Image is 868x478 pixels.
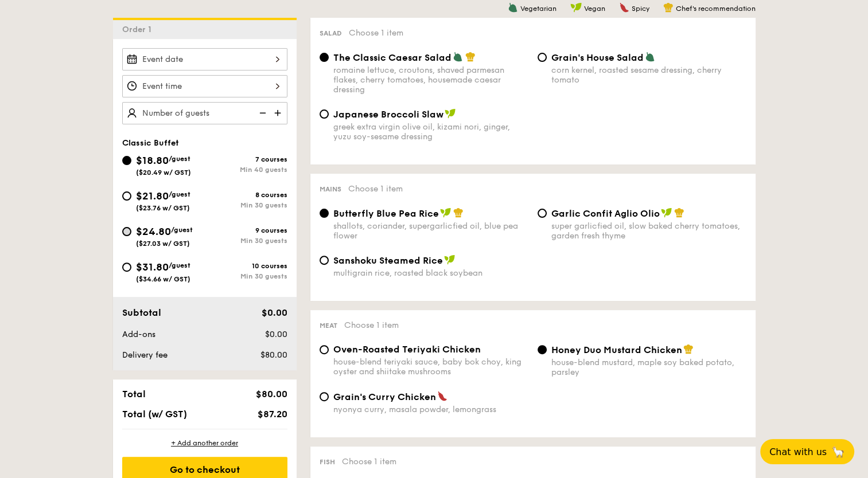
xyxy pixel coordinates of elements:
img: icon-chef-hat.a58ddaea.svg [663,2,674,13]
span: Meat [320,322,337,330]
span: /guest [169,190,190,198]
img: icon-vegan.f8ff3823.svg [440,207,451,218]
div: Min 30 guests [205,272,287,280]
img: icon-vegetarian.fe4039eb.svg [645,52,655,62]
img: icon-chef-hat.a58ddaea.svg [674,207,684,218]
img: icon-vegan.f8ff3823.svg [444,254,456,265]
span: Butterfly Blue Pea Rice [333,208,439,219]
div: house-blend mustard, maple soy baked potato, parsley [551,358,746,377]
span: Fish [320,458,335,466]
span: Garlic Confit Aglio Olio [551,208,660,219]
span: ($20.49 w/ GST) [136,169,191,177]
span: $18.80 [136,154,169,167]
div: house-blend teriyaki sauce, baby bok choy, king oyster and shiitake mushrooms [333,357,528,377]
span: Choose 1 item [344,320,399,330]
img: icon-add.58712e84.svg [270,102,287,124]
img: icon-spicy.37a8142b.svg [619,2,629,13]
input: Event time [122,75,287,97]
div: nyonya curry, masala powder, lemongrass [333,405,528,414]
div: Min 30 guests [205,237,287,245]
div: multigrain rice, roasted black soybean [333,268,528,278]
input: Grain's House Saladcorn kernel, roasted sesame dressing, cherry tomato [538,53,547,62]
span: Chef's recommendation [676,5,756,13]
span: /guest [169,155,190,163]
button: Chat with us🦙 [760,439,854,464]
span: Spicy [632,5,649,13]
img: icon-vegan.f8ff3823.svg [445,108,456,119]
input: Sanshoku Steamed Ricemultigrain rice, roasted black soybean [320,256,329,265]
img: icon-vegetarian.fe4039eb.svg [508,2,518,13]
div: 8 courses [205,191,287,199]
span: /guest [169,261,190,269]
span: $0.00 [261,307,287,318]
span: Classic Buffet [122,138,179,148]
input: Grain's Curry Chickennyonya curry, masala powder, lemongrass [320,392,329,401]
input: The Classic Caesar Saladromaine lettuce, croutons, shaved parmesan flakes, cherry tomatoes, house... [320,53,329,62]
span: Choose 1 item [348,184,403,194]
span: Choose 1 item [349,28,403,38]
div: corn kernel, roasted sesame dressing, cherry tomato [551,65,746,85]
span: $80.00 [255,389,287,399]
span: $0.00 [264,330,287,339]
img: icon-chef-hat.a58ddaea.svg [683,344,694,354]
div: 10 courses [205,262,287,270]
span: ($23.76 w/ GST) [136,204,190,212]
div: greek extra virgin olive oil, kizami nori, ginger, yuzu soy-sesame dressing [333,122,528,142]
span: Grain's House Salad [551,52,644,63]
input: Honey Duo Mustard Chickenhouse-blend mustard, maple soy baked potato, parsley [538,345,547,354]
span: Total [122,389,146,399]
div: 9 courses [205,226,287,234]
span: Sanshoku Steamed Rice [333,255,443,266]
span: ($27.03 w/ GST) [136,240,190,248]
img: icon-spicy.37a8142b.svg [437,391,447,401]
img: icon-reduce.1d2dbef1.svg [253,102,270,124]
span: Vegetarian [520,5,556,13]
span: Vegan [584,5,605,13]
span: $24.80 [136,225,171,238]
div: romaine lettuce, croutons, shaved parmesan flakes, cherry tomatoes, housemade caesar dressing [333,65,528,95]
span: Oven-Roasted Teriyaki Chicken [333,344,481,355]
input: $18.80/guest($20.49 w/ GST)7 coursesMin 40 guests [122,156,131,165]
img: icon-vegan.f8ff3823.svg [570,2,582,13]
input: Event date [122,48,287,70]
span: Delivery fee [122,350,168,360]
span: Subtotal [122,307,161,318]
span: Honey Duo Mustard Chicken [551,344,682,355]
div: super garlicfied oil, slow baked cherry tomatoes, garden fresh thyme [551,221,746,241]
span: The Classic Caesar Salad [333,52,451,63]
input: Butterfly Blue Pea Riceshallots, coriander, supergarlicfied oil, blue pea flower [320,209,329,218]
span: Salad [320,29,342,37]
span: Grain's Curry Chicken [333,391,436,402]
div: 7 courses [205,155,287,163]
input: $31.80/guest($34.66 w/ GST)10 coursesMin 30 guests [122,262,131,272]
input: Oven-Roasted Teriyaki Chickenhouse-blend teriyaki sauce, baby bok choy, king oyster and shiitake ... [320,345,329,354]
span: /guest [171,226,193,234]
span: $21.80 [136,190,169,202]
input: Japanese Broccoli Slawgreek extra virgin olive oil, kizami nori, ginger, yuzu soy-sesame dressing [320,109,329,119]
span: 🦙 [831,445,845,459]
span: Mains [320,185,341,193]
img: icon-chef-hat.a58ddaea.svg [465,52,476,62]
span: Total (w/ GST) [122,409,187,420]
span: Order 1 [122,25,156,34]
img: icon-chef-hat.a58ddaea.svg [453,207,464,218]
span: $80.00 [260,350,287,360]
img: icon-vegetarian.fe4039eb.svg [453,52,463,62]
div: + Add another order [122,438,287,448]
span: ($34.66 w/ GST) [136,275,190,283]
span: Choose 1 item [342,457,396,467]
span: Japanese Broccoli Slaw [333,109,443,120]
div: Min 40 guests [205,166,287,174]
span: Add-ons [122,330,155,339]
input: $21.80/guest($23.76 w/ GST)8 coursesMin 30 guests [122,191,131,201]
img: icon-vegan.f8ff3823.svg [661,207,672,218]
span: $87.20 [257,409,287,420]
input: Garlic Confit Aglio Oliosuper garlicfied oil, slow baked cherry tomatoes, garden fresh thyme [538,209,547,218]
input: $24.80/guest($27.03 w/ GST)9 coursesMin 30 guests [122,227,131,236]
span: $31.80 [136,261,169,273]
span: Chat with us [769,446,827,457]
div: shallots, coriander, supergarlicfied oil, blue pea flower [333,221,528,241]
input: Number of guests [122,102,287,124]
div: Min 30 guests [205,201,287,209]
